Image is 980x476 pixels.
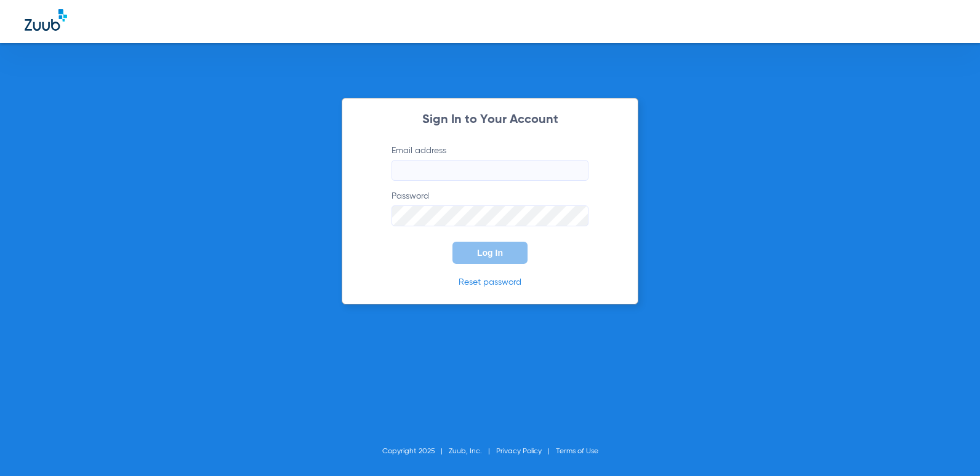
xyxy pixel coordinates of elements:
[477,248,503,258] span: Log In
[392,205,588,226] input: Password
[459,278,521,287] a: Reset password
[392,190,588,226] label: Password
[392,145,588,181] label: Email address
[373,114,607,126] h2: Sign In to Your Account
[556,448,598,455] a: Terms of Use
[392,160,588,181] input: Email address
[382,445,449,458] li: Copyright 2025
[449,445,496,458] li: Zuub, Inc.
[496,448,542,455] a: Privacy Policy
[25,9,67,31] img: Zuub Logo
[452,242,528,264] button: Log In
